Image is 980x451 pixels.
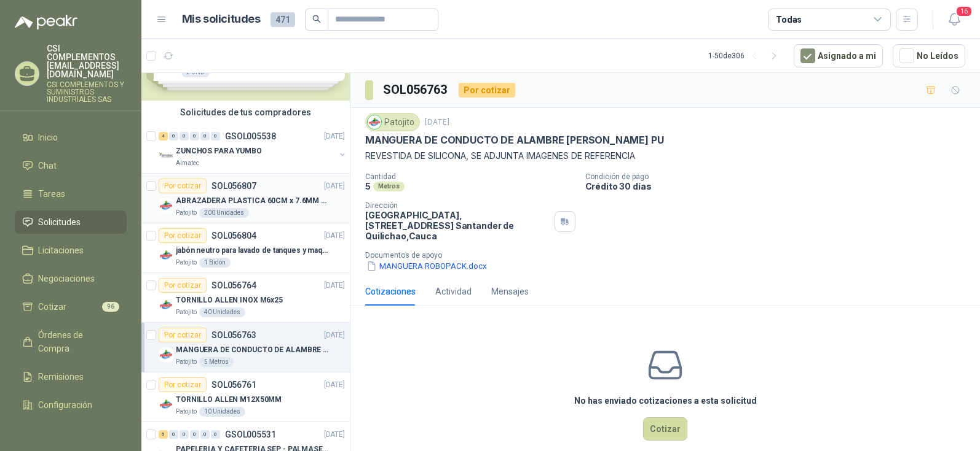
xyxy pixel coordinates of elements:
[102,302,119,312] span: 96
[211,132,220,141] div: 0
[15,239,127,262] a: Licitaciones
[585,172,975,181] p: Condición de pago
[15,323,127,360] a: Órdenes de Compra
[182,10,261,28] h1: Mis solicitudes
[199,357,234,367] div: 5 Metros
[365,149,965,163] p: REVESTIDA DE SILICONA, SE ADJUNTA IMAGENES DE REFERENCIA
[159,397,173,412] img: Company Logo
[176,208,197,218] p: Patojito
[180,430,189,439] div: 0
[141,273,350,323] a: Por cotizarSOL056764[DATE] Company LogoTORNILLO ALLEN INOX M6x25Patojito40 Unidades
[176,158,199,168] p: Almatec
[169,430,178,439] div: 0
[324,280,345,291] p: [DATE]
[176,357,197,367] p: Patojito
[176,407,197,417] p: Patojito
[365,134,663,147] p: MANGUERA DE CONDUCTO DE ALAMBRE [PERSON_NAME] PU
[38,328,115,355] span: Órdenes de Compra
[324,131,345,142] p: [DATE]
[955,6,973,17] span: 16
[435,285,472,298] div: Actividad
[38,300,66,314] span: Cotizar
[38,398,92,412] span: Configuración
[211,231,256,240] p: SOL056804
[574,394,757,407] h3: No has enviado cotizaciones a esta solicitud
[47,44,127,79] p: CSI COMPLEMENTOS [EMAIL_ADDRESS][DOMAIN_NAME]
[365,181,371,191] p: 5
[15,210,127,234] a: Solicitudes
[159,430,168,439] div: 5
[373,182,405,191] div: Metros
[38,272,95,285] span: Negociaciones
[199,258,231,268] div: 1 Bidón
[38,244,84,257] span: Licitaciones
[324,230,345,242] p: [DATE]
[38,131,58,144] span: Inicio
[176,145,262,157] p: ZUNCHOS PARA YUMBO
[15,126,127,149] a: Inicio
[893,44,965,67] button: No Leídos
[312,15,321,23] span: search
[324,180,345,192] p: [DATE]
[365,260,488,272] button: MANGUERA ROBOPACK.docx
[190,430,199,439] div: 0
[271,12,295,27] span: 471
[159,347,173,362] img: Company Logo
[159,248,173,263] img: Company Logo
[199,208,249,218] div: 200 Unidades
[176,195,329,207] p: ABRAZADERA PLASTICA 60CM x 7.6MM ANCHA
[15,267,127,290] a: Negociaciones
[15,295,127,318] a: Cotizar96
[365,113,420,131] div: Patojito
[211,182,256,190] p: SOL056807
[211,380,256,389] p: SOL056761
[15,154,127,177] a: Chat
[169,132,178,141] div: 0
[159,198,173,213] img: Company Logo
[176,245,329,256] p: jabón neutro para lavado de tanques y maquinas.
[159,298,173,312] img: Company Logo
[643,417,687,441] button: Cotizar
[365,285,416,298] div: Cotizaciones
[141,174,350,223] a: Por cotizarSOL056807[DATE] Company LogoABRAZADERA PLASTICA 60CM x 7.6MM ANCHAPatojito200 Unidades
[425,117,449,128] p: [DATE]
[159,278,207,293] div: Por cotizar
[200,132,210,141] div: 0
[199,407,245,417] div: 10 Unidades
[176,258,197,268] p: Patojito
[159,377,207,392] div: Por cotizar
[324,379,345,391] p: [DATE]
[776,13,802,26] div: Todas
[225,132,276,141] p: GSOL005538
[159,148,173,163] img: Company Logo
[159,228,207,243] div: Por cotizar
[159,129,347,168] a: 4 0 0 0 0 0 GSOL005538[DATE] Company LogoZUNCHOS PARA YUMBOAlmatec
[943,9,965,31] button: 16
[15,182,127,206] a: Tareas
[199,307,245,317] div: 40 Unidades
[324,429,345,441] p: [DATE]
[141,323,350,372] a: Por cotizarSOL056763[DATE] Company LogoMANGUERA DE CONDUCTO DE ALAMBRE [PERSON_NAME] PUPatojito5 ...
[176,295,283,306] p: TORNILLO ALLEN INOX M6x25
[491,285,529,298] div: Mensajes
[365,201,550,210] p: Dirección
[141,223,350,273] a: Por cotizarSOL056804[DATE] Company Logojabón neutro para lavado de tanques y maquinas.Patojito1 B...
[708,46,784,66] div: 1 - 50 de 306
[15,393,127,417] a: Configuración
[211,331,256,339] p: SOL056763
[200,430,210,439] div: 0
[159,132,168,141] div: 4
[365,251,975,260] p: Documentos de apoyo
[211,430,220,439] div: 0
[38,370,84,384] span: Remisiones
[176,344,329,356] p: MANGUERA DE CONDUCTO DE ALAMBRE [PERSON_NAME] PU
[365,210,550,241] p: [GEOGRAPHIC_DATA], [STREET_ADDRESS] Santander de Quilichao , Cauca
[459,83,515,98] div: Por cotizar
[225,430,276,439] p: GSOL005531
[38,187,65,201] span: Tareas
[794,44,883,67] button: Asignado a mi
[47,81,127,103] p: CSI COMPLEMENTOS Y SUMINISTROS INDUSTRIALES SAS
[15,15,77,29] img: Logo peakr
[15,365,127,388] a: Remisiones
[368,115,381,129] img: Company Logo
